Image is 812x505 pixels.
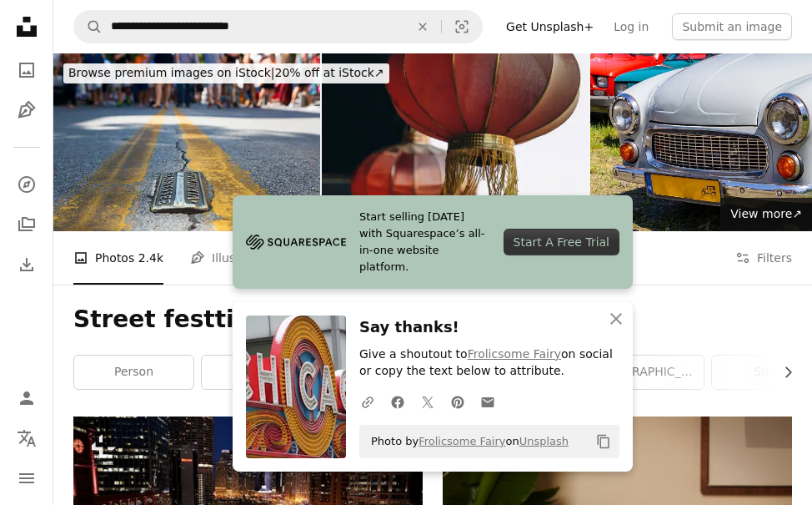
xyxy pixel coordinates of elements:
[246,230,346,255] img: file-1705255347840-230a6ab5bca9image
[504,229,619,255] div: Start A Free Trial
[74,356,193,389] a: person
[730,207,802,220] span: View more ↗
[202,356,321,389] a: city
[10,93,43,127] a: Illustrations
[63,63,389,83] div: 20% off at iStock ↗
[443,385,473,418] a: Share on Pinterest
[68,66,274,79] span: Browse premium images on iStock |
[589,427,618,456] button: Copy to clipboard
[496,13,604,40] a: Get Unsplash+
[359,346,619,380] p: Give a shoutout to on social or copy the text below to attribute.
[73,305,792,335] h1: Street festtivals in [GEOGRAPHIC_DATA]
[468,347,561,361] a: Frolicsome Fairy
[53,53,320,231] img: State Street in Bristol, Tennessee and Virginia
[473,385,503,418] a: Share over email
[720,198,812,231] a: View more↗
[519,435,569,447] a: Unsplash
[10,462,43,495] button: Menu
[53,53,399,93] a: Browse premium images on iStock|20% off at iStock↗
[359,316,619,340] h3: Say thanks!
[442,11,482,43] button: Visual search
[74,11,103,43] button: Search Unsplash
[404,11,441,43] button: Clear
[584,356,704,389] a: [GEOGRAPHIC_DATA]
[10,381,43,415] a: Log in / Sign up
[322,53,589,231] img: Chicago
[233,195,633,289] a: Start selling [DATE] with Squarespace’s all-in-one website platform.Start A Free Trial
[10,208,43,241] a: Collections
[413,385,443,418] a: Share on Twitter
[419,435,505,447] a: Frolicsome Fairy
[73,10,483,43] form: Find visuals sitewide
[190,231,291,285] a: Illustrations 0
[604,13,659,40] a: Log in
[773,356,792,389] button: scroll list to the right
[359,209,490,275] span: Start selling [DATE] with Squarespace’s all-in-one website platform.
[10,248,43,281] a: Download History
[363,428,569,455] span: Photo by on
[735,231,792,285] button: Filters
[672,13,792,40] button: Submit an image
[10,168,43,201] a: Explore
[10,422,43,455] button: Language
[10,53,43,87] a: Photos
[383,385,413,418] a: Share on Facebook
